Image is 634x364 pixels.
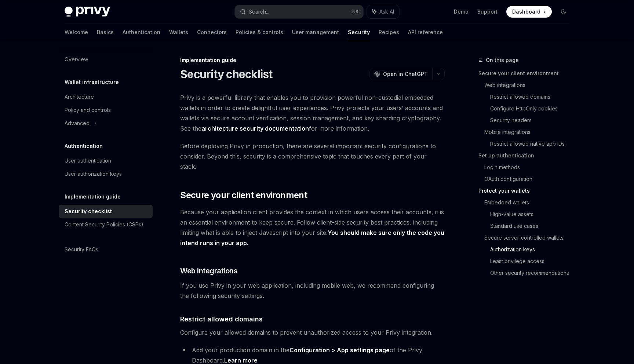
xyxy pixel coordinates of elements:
[490,208,575,220] a: High-value assets
[484,126,575,138] a: Mobile integrations
[289,346,390,354] a: Configuration > App settings page
[180,189,307,201] span: Secure your client environment
[367,5,399,18] button: Ask AI
[484,197,575,208] a: Embedded wallets
[490,114,575,126] a: Security headers
[512,8,540,15] span: Dashboard
[379,8,394,15] span: Ask AI
[65,207,112,216] div: Security checklist
[484,232,575,244] a: Secure server-controlled wallets
[369,68,432,80] button: Open in ChatGPT
[59,218,153,231] a: Content Security Policies (CSPs)
[65,170,122,178] div: User authorization keys
[249,7,269,16] div: Search...
[123,23,160,41] a: Authentication
[59,167,153,181] a: User authorization keys
[490,267,575,279] a: Other security recommendations
[506,6,552,18] a: Dashboard
[65,119,90,128] div: Advanced
[454,8,469,15] a: Demo
[180,92,445,134] span: Privy is a powerful library that enables you to provision powerful non-custodial embedded wallets...
[65,156,111,165] div: User authentication
[201,125,309,132] a: architecture security documentation
[59,90,153,103] a: Architecture
[236,23,283,41] a: Policies & controls
[65,192,121,201] h5: Implementation guide
[65,7,110,17] img: dark logo
[59,103,153,117] a: Policy and controls
[59,205,153,218] a: Security checklist
[180,327,445,338] span: Configure your allowed domains to prevent unauthorized access to your Privy integration.
[180,68,273,81] h1: Security checklist
[180,57,445,64] div: Implementation guide
[65,245,98,254] div: Security FAQs
[484,79,575,91] a: Web integrations
[65,55,88,64] div: Overview
[180,314,263,324] span: Restrict allowed domains
[180,280,445,301] span: If you use Privy in your web application, including mobile web, we recommend configuring the foll...
[180,141,445,172] span: Before deploying Privy in production, there are several important security configurations to cons...
[484,173,575,185] a: OAuth configuration
[65,92,94,101] div: Architecture
[490,244,575,255] a: Authorization keys
[486,56,519,65] span: On this page
[197,23,227,41] a: Connectors
[478,150,575,161] a: Set up authentication
[490,138,575,150] a: Restrict allowed native app IDs
[59,53,153,66] a: Overview
[65,220,143,229] div: Content Security Policies (CSPs)
[292,23,339,41] a: User management
[180,207,445,248] span: Because your application client provides the context in which users access their accounts, it is ...
[484,161,575,173] a: Login methods
[235,5,363,18] button: Search...⌘K
[65,142,103,150] h5: Authentication
[478,185,575,197] a: Protect your wallets
[490,91,575,103] a: Restrict allowed domains
[348,23,370,41] a: Security
[490,255,575,267] a: Least privilege access
[379,23,399,41] a: Recipes
[408,23,443,41] a: API reference
[383,70,428,78] span: Open in ChatGPT
[558,6,569,18] button: Toggle dark mode
[59,243,153,256] a: Security FAQs
[477,8,498,15] a: Support
[65,106,111,114] div: Policy and controls
[490,103,575,114] a: Configure HttpOnly cookies
[490,220,575,232] a: Standard use cases
[478,68,575,79] a: Secure your client environment
[351,9,359,15] span: ⌘ K
[180,266,237,276] span: Web integrations
[65,23,88,41] a: Welcome
[169,23,188,41] a: Wallets
[65,78,119,87] h5: Wallet infrastructure
[97,23,114,41] a: Basics
[59,154,153,167] a: User authentication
